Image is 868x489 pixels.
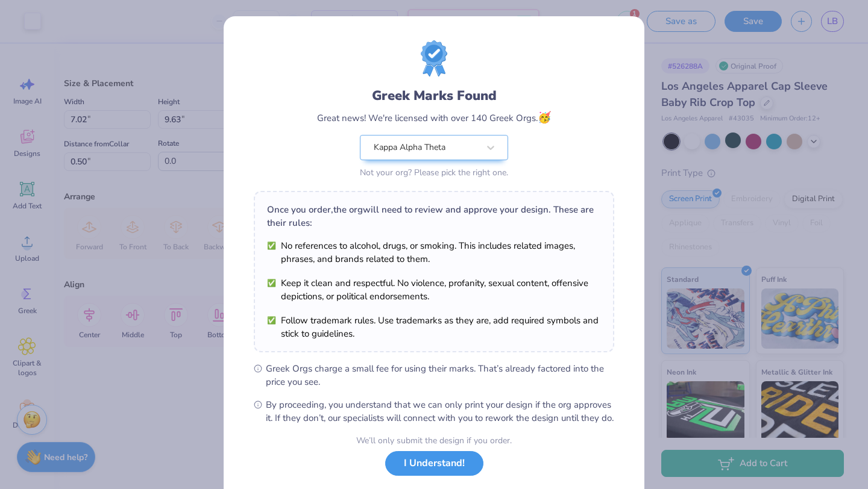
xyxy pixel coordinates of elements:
[317,110,551,126] div: Great news! We're licensed with over 140 Greek Orgs.
[356,434,512,447] div: We’ll only submit the design if you order.
[267,314,601,340] li: Follow trademark rules. Use trademarks as they are, add required symbols and stick to guidelines.
[360,166,508,179] div: Not your org? Please pick the right one.
[267,203,601,229] div: Once you order, the org will need to review and approve your design. These are their rules:
[267,276,601,303] li: Keep it clean and respectful. No violence, profanity, sexual content, offensive depictions, or po...
[266,362,614,388] span: Greek Orgs charge a small fee for using their marks. That’s already factored into the price you see.
[267,239,601,266] li: No references to alcohol, drugs, or smoking. This includes related images, phrases, and brands re...
[421,40,447,76] img: License badge
[266,398,614,425] span: By proceeding, you understand that we can only print your design if the org approves it. If they ...
[538,110,551,125] span: 🥳
[385,451,483,476] button: I Understand!
[372,86,497,105] div: Greek Marks Found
